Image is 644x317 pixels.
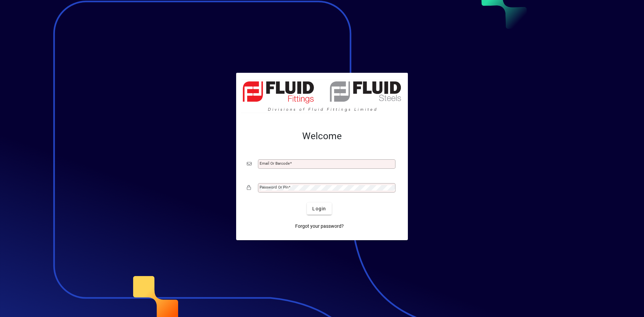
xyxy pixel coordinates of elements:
[292,220,346,232] a: Forgot your password?
[312,205,326,212] span: Login
[260,161,290,166] mat-label: Email or Barcode
[247,130,397,142] h2: Welcome
[295,223,344,230] span: Forgot your password?
[260,185,288,190] mat-label: Password or Pin
[307,203,331,215] button: Login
